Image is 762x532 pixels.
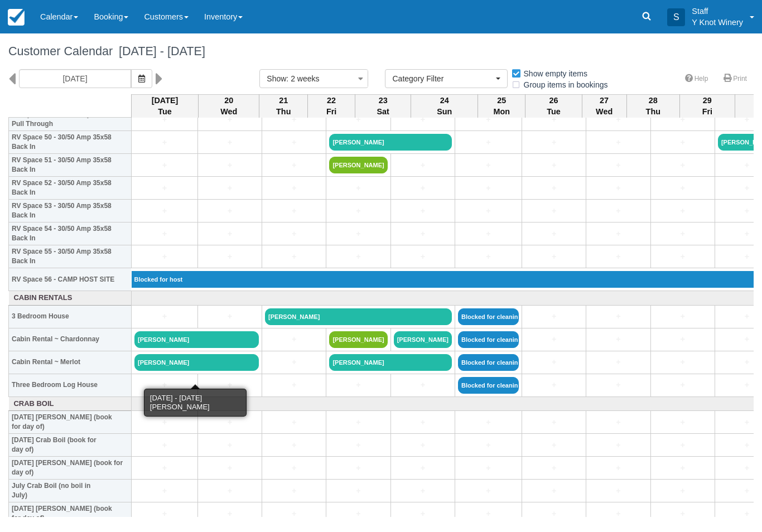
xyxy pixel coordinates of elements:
[12,293,129,303] a: Cabin Rentals
[201,485,259,497] a: +
[458,331,519,348] a: Blocked for cleaning
[265,462,323,474] a: +
[9,177,132,200] th: RV Space 52 - 30/50 Amp 35x58 Back In
[265,333,323,345] a: +
[525,417,583,428] a: +
[134,354,259,371] a: [PERSON_NAME]
[525,462,583,474] a: +
[589,159,647,171] a: +
[134,251,195,263] a: +
[511,69,596,77] span: Show empty items
[134,439,195,451] a: +
[458,308,519,325] a: Blocked for cleaning
[525,485,583,497] a: +
[458,137,519,148] a: +
[329,354,452,371] a: [PERSON_NAME]
[9,351,132,374] th: Cabin Rental ~ Merlot
[9,411,132,434] th: [DATE] [PERSON_NAME] (book for day of)
[329,157,387,173] a: [PERSON_NAME]
[113,44,205,58] span: [DATE] - [DATE]
[265,137,323,148] a: +
[265,356,323,368] a: +
[329,417,387,428] a: +
[201,114,259,125] a: +
[525,251,583,263] a: +
[9,268,132,291] th: RV Space 56 - CAMP HOST SITE
[394,114,452,125] a: +
[201,417,259,428] a: +
[458,228,519,240] a: +
[394,205,452,217] a: +
[9,154,132,177] th: RV Space 51 - 30/50 Amp 35x58 Back In
[654,182,712,194] a: +
[589,228,647,240] a: +
[385,69,508,88] button: Category Filter
[654,251,712,263] a: +
[201,311,259,322] a: +
[717,71,754,87] a: Print
[654,462,712,474] a: +
[265,251,323,263] a: +
[394,159,452,171] a: +
[329,379,387,391] a: +
[394,462,452,474] a: +
[134,417,195,428] a: +
[654,228,712,240] a: +
[478,94,525,118] th: 25 Mon
[525,137,583,148] a: +
[9,502,132,525] th: [DATE] [PERSON_NAME] (book for day of)
[201,182,259,194] a: +
[654,485,712,497] a: +
[654,311,712,322] a: +
[525,159,583,171] a: +
[589,251,647,263] a: +
[458,205,519,217] a: +
[394,331,452,348] a: [PERSON_NAME]
[458,485,519,497] a: +
[394,508,452,520] a: +
[411,94,478,118] th: 24 Sun
[9,457,132,480] th: [DATE] [PERSON_NAME] (book for day of)
[511,80,617,88] span: Group items in bookings
[9,200,132,223] th: RV Space 53 - 30/50 Amp 35x58 Back In
[329,134,452,151] a: [PERSON_NAME]
[589,379,647,391] a: +
[394,182,452,194] a: +
[394,439,452,451] a: +
[692,17,743,28] p: Y Knot Winery
[265,439,323,451] a: +
[458,462,519,474] a: +
[394,417,452,428] a: +
[329,205,387,217] a: +
[329,251,387,263] a: +
[9,245,132,268] th: RV Space 55 - 30/50 Amp 35x58 Back In
[9,131,132,154] th: RV Space 50 - 30/50 Amp 35x58 Back In
[654,356,712,368] a: +
[458,439,519,451] a: +
[201,462,259,474] a: +
[9,108,132,131] th: RV Space 49 - 30/50 Amp 35x75 Pull Through
[589,485,647,497] a: +
[134,462,195,474] a: +
[134,137,195,148] a: +
[392,73,493,84] span: Category Filter
[265,159,323,171] a: +
[8,9,25,26] img: checkfront-main-nav-mini-logo.png
[134,159,195,171] a: +
[654,137,712,148] a: +
[458,377,519,394] a: Blocked for cleaning
[692,6,743,17] p: Staff
[329,114,387,125] a: +
[201,205,259,217] a: +
[525,379,583,391] a: +
[201,228,259,240] a: +
[589,333,647,345] a: +
[201,379,259,391] a: +
[654,333,712,345] a: +
[134,331,259,348] a: [PERSON_NAME]
[525,114,583,125] a: +
[654,417,712,428] a: +
[589,114,647,125] a: +
[201,159,259,171] a: +
[525,205,583,217] a: +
